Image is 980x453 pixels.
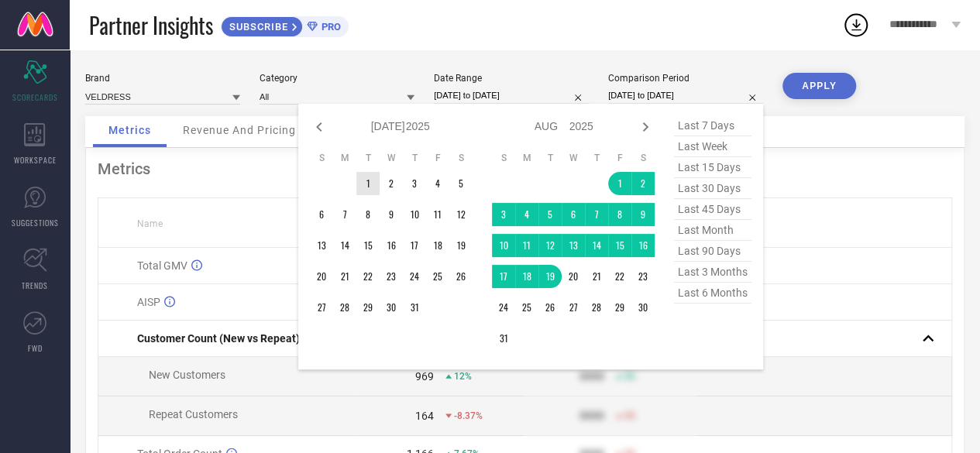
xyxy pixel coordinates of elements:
td: Sun Jul 27 2025 [310,296,333,319]
td: Sun Jul 13 2025 [310,234,333,257]
td: Mon Jul 07 2025 [333,203,356,226]
td: Sun Aug 03 2025 [492,203,515,226]
span: -8.37% [454,410,483,421]
span: Partner Insights [89,9,213,41]
th: Friday [426,152,449,164]
td: Tue Jul 15 2025 [356,234,380,257]
div: Next month [636,118,655,136]
td: Sun Aug 10 2025 [492,234,515,257]
th: Thursday [585,152,608,164]
th: Monday [515,152,538,164]
span: PRO [318,21,341,33]
span: Revenue And Pricing [183,124,296,136]
div: Previous month [310,118,328,136]
div: 164 [415,410,434,422]
input: Select date range [434,88,589,104]
span: last 7 days [674,115,751,136]
div: Metrics [98,160,952,178]
td: Thu Aug 28 2025 [585,296,608,319]
td: Fri Aug 01 2025 [608,172,631,195]
span: Total GMV [137,259,187,272]
span: last 90 days [674,241,751,262]
span: TRENDS [22,280,48,291]
td: Sat Aug 09 2025 [631,203,655,226]
div: Date Range [434,73,589,84]
span: FWD [28,342,43,354]
button: APPLY [782,73,856,99]
span: last week [674,136,751,157]
td: Sun Aug 17 2025 [492,265,515,288]
span: Customer Count (New vs Repeat) [137,332,300,345]
td: Sun Jul 06 2025 [310,203,333,226]
td: Sat Aug 23 2025 [631,265,655,288]
td: Wed Jul 09 2025 [380,203,403,226]
td: Sat Jul 05 2025 [449,172,473,195]
td: Thu Aug 14 2025 [585,234,608,257]
td: Thu Jul 10 2025 [403,203,426,226]
td: Tue Jul 08 2025 [356,203,380,226]
td: Fri Jul 25 2025 [426,265,449,288]
td: Sat Aug 16 2025 [631,234,655,257]
input: Select comparison period [608,88,763,104]
td: Fri Aug 22 2025 [608,265,631,288]
td: Tue Jul 01 2025 [356,172,380,195]
th: Sunday [492,152,515,164]
td: Mon Jul 14 2025 [333,234,356,257]
td: Wed Aug 27 2025 [562,296,585,319]
th: Wednesday [562,152,585,164]
td: Sat Aug 02 2025 [631,172,655,195]
td: Thu Jul 31 2025 [403,296,426,319]
td: Thu Jul 24 2025 [403,265,426,288]
td: Mon Jul 21 2025 [333,265,356,288]
div: Open download list [842,11,870,39]
td: Wed Aug 20 2025 [562,265,585,288]
th: Saturday [631,152,655,164]
span: last 3 months [674,262,751,283]
td: Thu Aug 07 2025 [585,203,608,226]
td: Sun Aug 31 2025 [492,327,515,350]
td: Mon Aug 11 2025 [515,234,538,257]
td: Mon Aug 25 2025 [515,296,538,319]
div: Brand [85,73,240,84]
td: Tue Jul 29 2025 [356,296,380,319]
span: WORKSPACE [14,154,57,166]
td: Wed Jul 30 2025 [380,296,403,319]
td: Mon Aug 04 2025 [515,203,538,226]
span: Name [137,218,163,229]
td: Fri Aug 08 2025 [608,203,631,226]
td: Sun Aug 24 2025 [492,296,515,319]
td: Sat Aug 30 2025 [631,296,655,319]
td: Thu Jul 03 2025 [403,172,426,195]
div: 9999 [579,410,604,422]
td: Tue Aug 19 2025 [538,265,562,288]
td: Tue Aug 05 2025 [538,203,562,226]
td: Wed Aug 06 2025 [562,203,585,226]
th: Wednesday [380,152,403,164]
span: 50 [624,410,635,421]
td: Sat Jul 26 2025 [449,265,473,288]
th: Saturday [449,152,473,164]
td: Thu Aug 21 2025 [585,265,608,288]
th: Monday [333,152,356,164]
td: Tue Aug 26 2025 [538,296,562,319]
div: Comparison Period [608,73,763,84]
td: Wed Aug 13 2025 [562,234,585,257]
span: 50 [624,371,635,382]
span: AISP [137,296,160,308]
td: Wed Jul 16 2025 [380,234,403,257]
span: last 15 days [674,157,751,178]
td: Sat Jul 19 2025 [449,234,473,257]
td: Mon Jul 28 2025 [333,296,356,319]
span: Metrics [108,124,151,136]
th: Thursday [403,152,426,164]
span: SUGGESTIONS [12,217,59,228]
span: last 6 months [674,283,751,304]
td: Mon Aug 18 2025 [515,265,538,288]
td: Wed Jul 23 2025 [380,265,403,288]
td: Tue Aug 12 2025 [538,234,562,257]
td: Fri Aug 15 2025 [608,234,631,257]
span: SUBSCRIBE [222,21,292,33]
td: Sat Jul 12 2025 [449,203,473,226]
span: New Customers [149,369,225,381]
span: last 45 days [674,199,751,220]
